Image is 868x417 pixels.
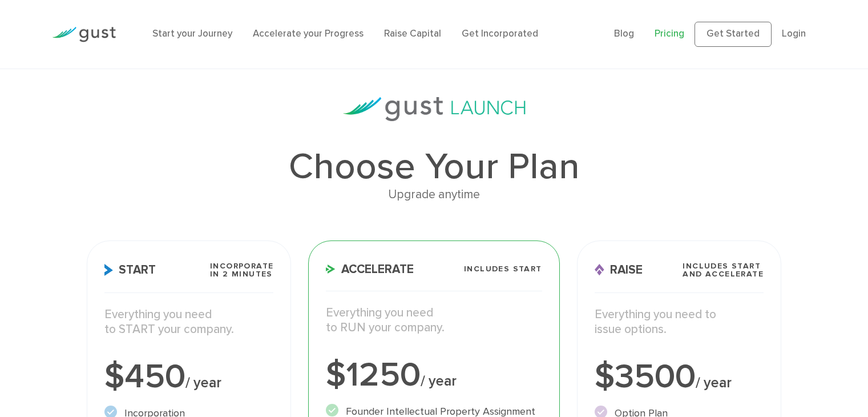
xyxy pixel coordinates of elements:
[87,149,781,185] h1: Choose Your Plan
[683,262,764,278] span: Includes START and ACCELERATE
[326,264,336,274] img: Accelerate Icon
[782,28,806,39] a: Login
[595,307,764,338] p: Everything you need to issue options.
[595,264,643,276] span: Raise
[696,374,732,391] span: / year
[421,372,457,390] span: / year
[655,28,684,39] a: Pricing
[52,27,116,42] img: Gust Logo
[104,264,113,276] img: Start Icon X2
[326,358,542,392] div: $1250
[462,28,538,39] a: Get Incorporated
[210,262,273,278] span: Incorporate in 2 Minutes
[343,97,526,121] img: gust-launch-logos.svg
[104,307,274,338] p: Everything you need to START your company.
[326,263,414,275] span: Accelerate
[104,360,274,394] div: $450
[185,374,221,391] span: / year
[384,28,441,39] a: Raise Capital
[326,306,542,336] p: Everything you need to RUN your company.
[104,264,156,276] span: Start
[595,360,764,394] div: $3500
[695,22,772,47] a: Get Started
[464,265,542,273] span: Includes START
[253,28,364,39] a: Accelerate your Progress
[87,185,781,205] div: Upgrade anytime
[614,28,634,39] a: Blog
[595,264,604,276] img: Raise Icon
[152,28,232,39] a: Start your Journey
